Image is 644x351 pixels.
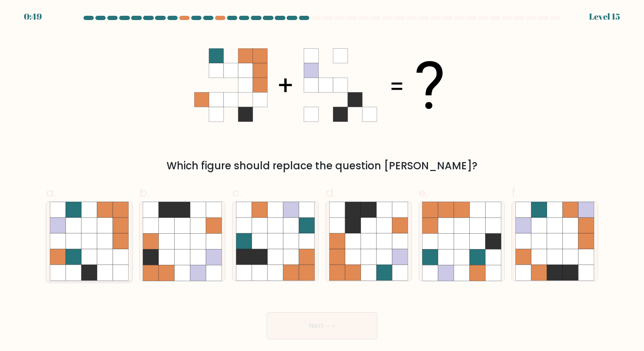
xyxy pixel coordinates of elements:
[51,158,593,174] div: Which figure should replace the question [PERSON_NAME]?
[589,10,620,23] div: Level 15
[232,184,241,201] span: c.
[267,312,377,339] button: Next
[139,184,149,201] span: b.
[512,184,517,201] span: f.
[419,184,428,201] span: e.
[24,10,42,23] div: 0:49
[325,184,336,201] span: d.
[46,184,56,201] span: a.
